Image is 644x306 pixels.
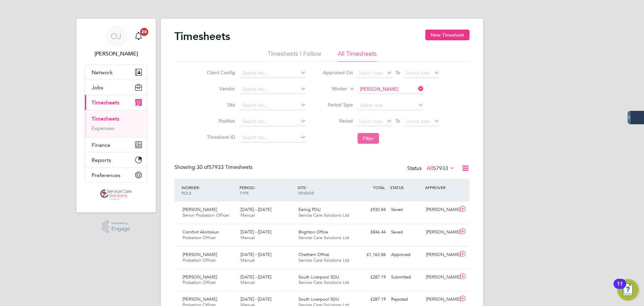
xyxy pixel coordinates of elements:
[92,142,110,148] span: Finance
[240,257,255,263] span: Manual
[425,30,470,40] button: New Timesheet
[393,117,402,125] span: To
[407,164,456,173] div: Status
[388,227,423,238] div: Saved
[174,30,230,43] h2: Timesheets
[238,181,296,199] div: PERIOD
[205,118,235,124] label: Position
[240,235,255,241] span: Manual
[100,189,132,200] img: servicecare-logo-retina.png
[182,229,219,235] span: Comfort Akintokun
[296,181,354,199] div: SITE
[393,68,402,77] span: To
[85,26,148,58] a: OJ[PERSON_NAME]
[240,85,306,94] input: Search for...
[354,272,388,283] div: £287.19
[182,212,229,218] span: Senior Probation Officer
[92,69,113,76] span: Network
[85,95,147,110] button: Timesheets
[181,190,192,195] span: ROLE
[92,172,120,178] span: Preferences
[358,133,379,144] button: Filter
[182,274,217,280] span: [PERSON_NAME]
[323,118,353,124] label: Period
[180,181,238,199] div: WORKER
[85,189,148,200] a: Go to home page
[423,204,458,215] div: [PERSON_NAME]
[182,252,217,257] span: [PERSON_NAME]
[85,168,147,182] button: Preferences
[92,84,103,91] span: Jobs
[298,190,314,195] span: VENDOR
[111,220,130,226] span: Powered by
[85,65,147,80] button: Network
[240,69,306,78] input: Search for...
[359,118,383,124] span: Select date
[197,164,209,171] span: 30 of
[299,279,349,285] span: Service Care Solutions Ltd
[92,157,111,163] span: Reports
[299,212,349,218] span: Service Care Solutions Ltd
[254,185,255,190] span: /
[299,207,321,212] span: Ealing PDU
[323,70,353,76] label: Approved On
[427,165,455,172] label: All
[140,28,148,36] span: 20
[388,272,423,283] div: Submitted
[85,110,147,137] div: Timesheets
[240,212,255,218] span: Manual
[182,296,217,302] span: [PERSON_NAME]
[299,296,339,302] span: South Liverpool SDU
[85,50,148,58] span: Oliver Jefferson
[111,32,121,41] span: OJ
[268,50,321,62] li: Timesheets I Follow
[359,70,383,76] span: Select date
[182,235,216,241] span: Probation Officer
[354,227,388,238] div: £846.44
[197,164,253,171] span: 57933 Timesheets
[358,85,424,94] input: Search for...
[299,257,349,263] span: Service Care Solutions Ltd
[354,294,388,305] div: £287.19
[240,252,271,257] span: [DATE] - [DATE]
[299,252,329,257] span: Chatham Office
[354,204,388,215] div: £930.84
[199,185,200,190] span: /
[92,125,114,131] a: Expenses
[306,185,307,190] span: /
[388,181,423,193] div: STATUS
[317,86,347,92] label: Worker
[423,227,458,238] div: [PERSON_NAME]
[182,257,216,263] span: Probation Officer
[205,102,235,108] label: Site
[240,117,306,126] input: Search for...
[132,26,145,47] a: 20
[358,101,424,110] input: Select one
[433,165,448,172] span: 57933
[240,229,271,235] span: [DATE] - [DATE]
[388,294,423,305] div: Rejected
[102,220,130,233] a: Powered byEngage
[92,116,119,122] a: Timesheets
[111,226,130,232] span: Engage
[354,249,388,260] div: £1,163.86
[617,279,639,301] button: Open Resource Center, 11 new notifications
[174,164,254,171] div: Showing
[423,249,458,260] div: [PERSON_NAME]
[240,101,306,110] input: Search for...
[239,190,249,195] span: TYPE
[423,272,458,283] div: [PERSON_NAME]
[76,19,156,212] nav: Main navigation
[240,207,271,212] span: [DATE] - [DATE]
[406,70,430,76] span: Select date
[388,204,423,215] div: Saved
[240,133,306,142] input: Search for...
[205,70,235,76] label: Client Config
[240,274,271,280] span: [DATE] - [DATE]
[299,229,328,235] span: Brighton Office
[85,152,147,167] button: Reports
[373,185,385,190] span: TOTAL
[617,284,623,293] div: 11
[92,99,119,106] span: Timesheets
[299,274,339,280] span: South Liverpool SDU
